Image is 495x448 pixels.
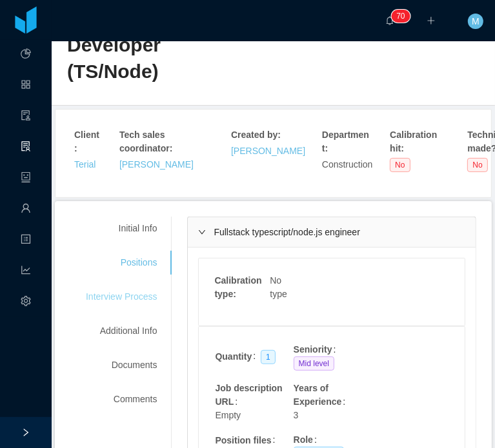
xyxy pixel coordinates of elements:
[396,10,401,23] p: 7
[427,16,436,25] i: icon: plus
[70,319,172,343] div: Additional Info
[231,146,305,156] a: [PERSON_NAME]
[74,130,99,153] strong: Client :
[294,383,342,407] strong: Years of Experience
[70,217,172,240] div: Initial Info
[21,259,31,285] i: icon: line-chart
[21,72,31,99] a: icon: appstore
[214,275,264,299] strong: Calibration type :
[21,103,31,130] a: icon: audit
[261,350,276,364] span: 1
[198,228,206,236] i: icon: right
[215,409,241,422] span: Empty
[188,217,476,247] div: icon: rightFullstack typescript/node.js engineer
[390,158,410,172] span: No
[322,130,369,153] strong: Department :
[215,435,271,445] strong: Position files
[270,274,292,304] div: No type
[294,434,313,445] strong: Role
[385,16,394,25] i: icon: bell
[74,159,96,170] a: Terial
[21,135,31,161] i: icon: solution
[21,196,31,223] a: icon: user
[21,227,31,254] a: icon: profile
[119,130,172,153] strong: Tech sales coordinator :
[21,41,31,68] a: icon: pie-chart
[322,159,373,170] span: Construction
[70,251,172,275] div: Positions
[401,10,405,23] p: 0
[70,353,172,377] div: Documents
[70,285,172,309] div: Interview Process
[215,351,252,362] strong: Quantity
[214,227,359,237] span: Fullstack typescript/node.js engineer
[119,159,194,170] a: [PERSON_NAME]
[294,344,332,355] strong: Seniority
[390,130,439,153] strong: Calibration hit :
[294,410,299,420] span: 3
[467,158,487,172] span: No
[294,356,334,371] span: Mid level
[215,383,282,407] strong: Job description URL
[231,130,281,140] strong: Created by :
[70,387,172,411] div: Comments
[21,290,31,316] i: icon: setting
[472,14,480,29] span: M
[21,165,31,192] a: icon: robot
[391,10,410,23] sup: 70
